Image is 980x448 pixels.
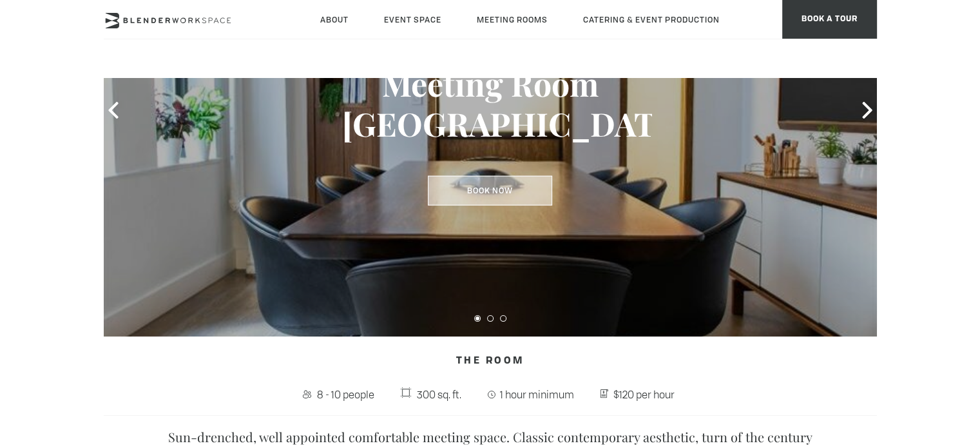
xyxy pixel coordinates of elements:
h3: Meeting Room [GEOGRAPHIC_DATA] [342,64,639,144]
iframe: Chat Widget [916,386,980,448]
h4: The Room [104,349,877,374]
span: 1 hour minimum [497,384,578,405]
span: 300 sq. ft. [414,384,465,405]
a: Book Now [428,176,552,206]
span: $120 per hour [610,384,678,405]
span: 8 - 10 people [314,384,378,405]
